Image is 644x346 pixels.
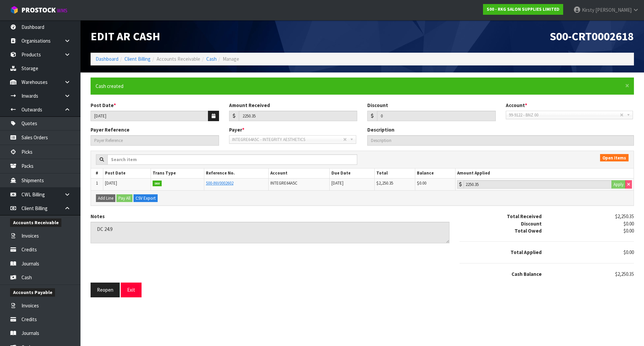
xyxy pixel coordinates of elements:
[91,102,116,109] label: Post Date
[10,218,61,227] span: Accounts Receivable
[21,6,56,14] span: ProStock
[595,7,632,13] span: [PERSON_NAME]
[415,168,455,178] th: Balance
[509,111,620,119] span: 99-9122 - BNZ 00
[91,111,208,121] input: Post Date
[375,168,415,178] th: Total
[232,136,343,144] span: INTEGRE64A5C - INTEGRITY AESTHETICS
[157,56,200,62] span: Accounts Receivable
[239,111,358,121] input: Amount Received
[206,180,233,186] a: S00-INV0002602
[91,178,103,190] td: 1
[91,283,120,297] button: Reopen
[107,154,357,165] input: Search item
[10,6,18,14] img: cube-alt.png
[611,180,626,189] button: Apply
[204,168,268,178] th: Reference No.
[376,180,393,186] span: $2,250.35
[268,168,329,178] th: Account
[506,102,527,109] label: Account
[625,81,629,90] span: ×
[103,178,151,190] td: [DATE]
[124,56,151,62] a: Client Billing
[624,249,634,255] span: $0.00
[96,56,118,62] a: Dashboard
[512,271,542,277] strong: Cash Balance
[483,4,563,15] a: S00 - RKG SALON SUPPLIES LIMITED
[91,29,160,43] span: Edit AR Cash
[153,181,162,187] strong: INV
[103,168,151,178] th: Post Date
[487,6,559,12] strong: S00 - RKG SALON SUPPLIES LIMITED
[223,56,239,62] span: Manage
[57,7,67,14] small: WMS
[377,111,496,121] input: Amount Discounted
[511,249,542,255] strong: Total Applied
[206,56,217,62] a: Cash
[96,83,123,89] span: Cash created
[367,102,388,109] label: Discount
[91,168,103,178] th: #
[133,194,158,202] button: CSV Export
[329,168,375,178] th: Due Date
[550,29,634,43] span: S00-CRT0002618
[515,228,542,234] strong: Total Owed
[582,7,594,13] span: Kirsty
[367,135,634,146] input: Description
[91,126,129,133] label: Payer Reference
[507,213,542,219] strong: Total Received
[96,194,115,202] button: Add Line
[151,168,204,178] th: Trans Type
[521,220,542,227] strong: Discount
[116,194,132,202] button: Pay All
[417,180,426,186] span: $0.00
[615,271,634,277] span: $2,250.35
[615,213,634,219] span: $2,250.35
[121,283,142,297] button: Exit
[91,135,219,146] input: Payer Reference
[600,154,629,161] span: Open Items
[624,228,634,234] span: $0.00
[268,178,329,190] td: INTEGRE64A5C
[229,102,270,109] label: Amount Received
[455,168,634,178] th: Amount Applied
[367,126,394,133] label: Description
[10,288,55,297] span: Accounts Payable
[329,178,375,190] td: [DATE]
[91,213,105,220] label: Notes
[229,126,245,133] label: Payer
[624,220,634,227] span: $0.00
